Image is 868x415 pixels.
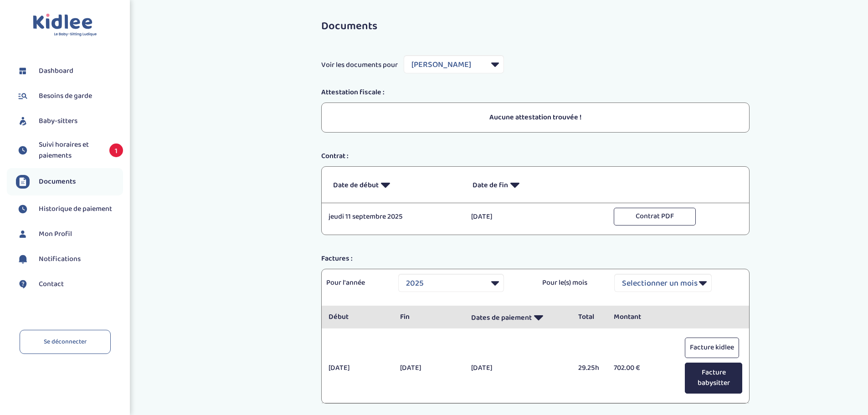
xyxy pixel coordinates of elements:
p: Montant [614,312,671,323]
p: 702.00 € [614,363,671,374]
span: Contact [39,279,64,290]
p: 29.25h [578,363,600,374]
span: Baby-sitters [39,116,77,127]
a: Baby-sitters [16,114,123,128]
p: [DATE] [471,211,600,222]
p: Début [329,312,386,323]
p: Pour l'année [326,277,385,288]
a: Suivi horaires et paiements 1 [16,139,123,161]
img: logo.svg [33,14,97,37]
a: Documents [16,175,123,189]
a: Besoins de garde [16,89,123,103]
div: Contrat : [314,151,756,162]
p: Pour le(s) mois [542,277,601,288]
p: [DATE] [329,363,386,374]
button: Facture kidlee [685,338,739,358]
img: dashboard.svg [16,64,30,78]
a: Facture babysitter [685,375,742,385]
span: Historique de paiement [39,204,112,215]
a: Dashboard [16,64,123,78]
button: Facture babysitter [685,363,742,394]
span: Besoins de garde [39,91,92,102]
span: Suivi horaires et paiements [39,139,100,161]
p: [DATE] [471,363,565,374]
p: Aucune attestation trouvée ! [333,112,738,123]
p: jeudi 11 septembre 2025 [329,211,457,222]
p: [DATE] [400,363,457,374]
span: Voir les documents pour [321,60,398,71]
a: Historique de paiement [16,202,123,216]
img: suivihoraire.svg [16,202,30,216]
button: Contrat PDF [614,208,696,225]
img: besoin.svg [16,89,30,103]
span: Documents [39,176,76,187]
p: Date de début [333,174,459,196]
a: Notifications [16,252,123,266]
a: Facture kidlee [685,345,739,355]
img: babysitters.svg [16,114,30,128]
img: notification.svg [16,252,30,266]
span: 1 [109,143,123,157]
h3: Documents [321,20,750,32]
div: Attestation fiscale : [314,87,756,98]
div: Factures : [314,253,756,264]
img: contact.svg [16,277,30,291]
p: Dates de paiement [471,306,565,328]
a: Contact [16,277,123,291]
span: Notifications [39,254,81,265]
p: Fin [400,312,457,323]
span: Mon Profil [39,229,72,240]
img: suivihoraire.svg [16,143,30,157]
a: Contrat PDF [614,211,696,221]
p: Date de fin [473,174,598,196]
img: profil.svg [16,227,30,241]
span: Dashboard [39,66,73,77]
a: Se déconnecter [20,330,111,354]
img: documents.svg [16,175,30,189]
p: Total [578,312,600,323]
a: Mon Profil [16,227,123,241]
